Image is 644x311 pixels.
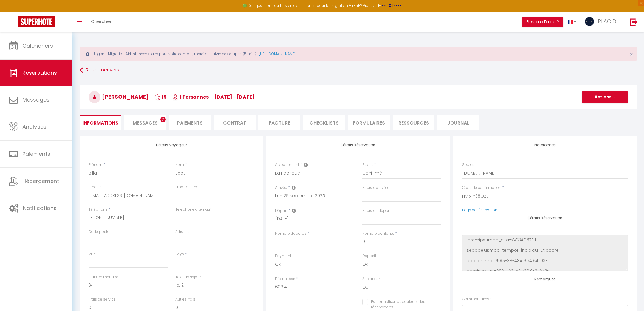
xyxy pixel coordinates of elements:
[630,52,633,57] button: Close
[362,276,380,282] label: A relancer
[522,17,563,27] button: Besoin d'aide ?
[169,115,211,130] li: Paiements
[22,42,53,49] span: Calendriers
[362,208,391,214] label: Heure de départ
[133,119,158,126] span: Messages
[89,207,108,212] label: Téléphone
[348,115,390,130] li: FORMULAIRES
[89,229,111,235] label: Code postal
[437,115,479,130] li: Journal
[462,162,475,168] label: Source
[89,274,118,280] label: Frais de ménage
[22,123,47,130] span: Analytics
[462,216,628,220] h4: Détails Réservation
[175,162,184,168] label: Nom
[175,207,211,212] label: Téléphone alternatif
[22,150,50,158] span: Paiements
[462,185,501,191] label: Code de confirmation
[175,251,184,257] label: Pays
[214,94,255,100] span: [DATE] - [DATE]
[630,18,637,26] img: logout
[598,18,616,25] span: PLACID
[462,296,491,302] label: Commentaires
[175,297,195,302] label: Autres frais
[89,143,254,147] h4: Détails Voyageur
[275,185,287,191] label: Arrivée
[89,297,116,302] label: Frais de service
[275,231,307,237] label: Nombre d'adultes
[259,51,296,56] a: [URL][DOMAIN_NAME]
[362,253,376,259] label: Deposit
[175,274,201,280] label: Taxe de séjour
[362,185,388,191] label: Heure d'arrivée
[89,184,98,190] label: Email
[582,91,628,103] button: Actions
[462,207,497,212] a: Page de réservation
[362,231,394,237] label: Nombre d'enfants
[89,251,96,257] label: Ville
[160,117,166,122] span: 7
[630,51,633,58] span: ×
[275,276,295,282] label: Prix nuitées
[580,12,624,32] a: ... PLACID
[275,253,291,259] label: Payment
[23,204,57,212] span: Notifications
[80,47,637,61] div: Urgent : Migration Airbnb nécessaire pour votre compte, merci de suivre ces étapes (5 min) -
[89,93,149,100] span: [PERSON_NAME]
[275,162,299,168] label: Appartement
[86,12,116,32] a: Chercher
[154,94,167,100] span: 15
[585,17,594,26] img: ...
[381,3,402,8] a: >>> ICI <<<<
[303,115,345,130] li: CHECKLISTS
[462,143,628,147] h4: Plateformes
[258,115,300,130] li: Facture
[18,16,55,27] img: Super Booking
[91,18,112,24] span: Chercher
[22,96,49,103] span: Messages
[462,277,628,281] h4: Remarques
[22,177,59,185] span: Hébergement
[175,229,190,235] label: Adresse
[172,94,209,100] span: 1 Personnes
[275,208,287,214] label: Départ
[362,162,373,168] label: Statut
[214,115,256,130] li: Contrat
[175,184,202,190] label: Email alternatif
[393,115,434,130] li: Ressources
[89,162,103,168] label: Prénom
[22,69,57,77] span: Réservations
[275,143,441,147] h4: Détails Réservation
[80,115,121,130] li: Informations
[80,65,637,76] a: Retourner vers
